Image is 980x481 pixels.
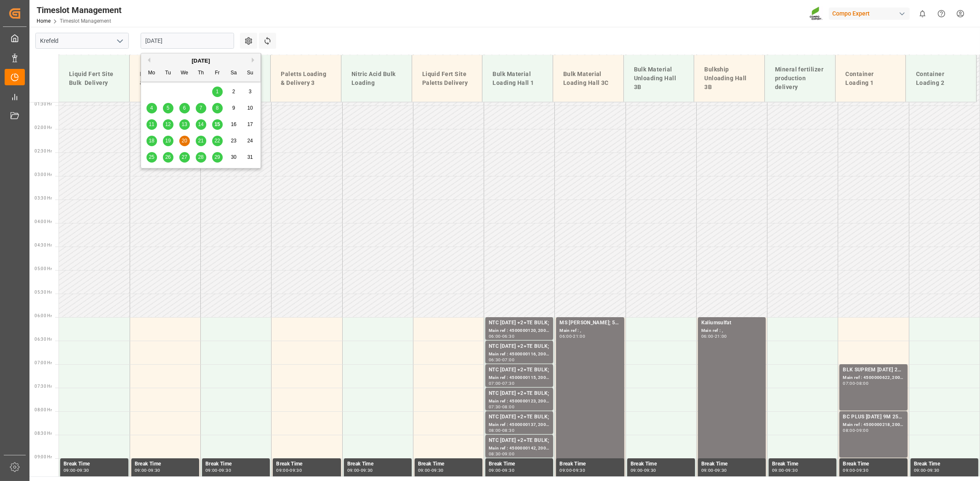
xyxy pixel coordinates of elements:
[212,152,223,163] div: Choose Friday, August 29th, 2025
[179,68,190,79] div: We
[701,62,758,95] div: Bulkship Unloading Hall 3B
[148,468,160,472] div: 09:30
[347,460,408,468] div: Break Time
[231,138,236,144] span: 23
[419,66,476,91] div: Liquid Fert Site Paletts Delivery
[715,334,727,338] div: 21:00
[631,460,692,468] div: Break Time
[855,381,856,385] div: -
[701,327,762,334] div: Main ref : ,
[205,460,266,468] div: Break Time
[932,4,951,23] button: Help Center
[144,84,258,166] div: month 2025-08
[701,334,714,338] div: 06:00
[843,428,855,432] div: 08:00
[489,366,550,374] div: NTC [DATE] +2+TE BULK;
[200,105,202,111] span: 7
[149,138,154,144] span: 18
[572,334,573,338] div: -
[113,34,126,47] button: open menu
[196,119,206,130] div: Choose Thursday, August 14th, 2025
[37,18,51,24] a: Home
[212,87,223,97] div: Choose Friday, August 1st, 2025
[165,154,170,160] span: 26
[163,152,173,163] div: Choose Tuesday, August 26th, 2025
[489,334,501,338] div: 06:00
[179,152,190,163] div: Choose Wednesday, August 27th, 2025
[348,66,405,91] div: Nitric Acid Bulk Loading
[181,154,187,160] span: 27
[642,468,644,472] div: -
[829,5,913,21] button: Compo Expert
[489,358,501,362] div: 06:30
[214,154,220,160] span: 29
[35,243,52,247] span: 04:30 Hr
[772,62,828,95] div: Mineral fertilizer production delivery
[810,6,823,21] img: Screenshot%202023-09-29%20at%2010.02.21.png_1712312052.png
[786,468,798,472] div: 09:30
[489,405,501,409] div: 07:30
[489,342,550,351] div: NTC [DATE] +2+TE BULK;
[855,428,856,432] div: -
[573,334,585,338] div: 21:00
[247,121,253,127] span: 17
[784,468,786,472] div: -
[165,138,170,144] span: 19
[149,154,154,160] span: 25
[245,68,256,79] div: Su
[66,66,122,91] div: Liquid Fert Site Bulk Delivery
[501,452,502,456] div: -
[212,136,223,146] div: Choose Friday, August 22nd, 2025
[196,136,206,146] div: Choose Thursday, August 21st, 2025
[843,468,855,472] div: 09:00
[196,68,206,79] div: Th
[843,381,855,385] div: 07:00
[229,152,239,163] div: Choose Saturday, August 30th, 2025
[714,334,715,338] div: -
[214,138,220,144] span: 22
[559,460,620,468] div: Break Time
[179,119,190,130] div: Choose Wednesday, August 13th, 2025
[245,152,256,163] div: Choose Sunday, August 31st, 2025
[183,105,186,111] span: 6
[489,374,550,381] div: Main ref : 4500000115, 2000000058;
[247,105,253,111] span: 10
[347,468,360,472] div: 09:00
[163,68,173,79] div: Tu
[843,421,904,428] div: Main ref : 4500000218, 2000000020;
[857,468,869,472] div: 09:30
[772,468,784,472] div: 09:00
[489,428,501,432] div: 08:00
[245,136,256,146] div: Choose Sunday, August 24th, 2025
[288,468,290,472] div: -
[35,337,52,342] span: 06:30 Hr
[489,421,550,428] div: Main ref : 4500000137, 2000000058;
[277,66,334,91] div: Paletts Loading & Delivery 3
[560,66,617,91] div: Bulk Material Loading Hall 3C
[198,154,203,160] span: 28
[914,468,926,472] div: 09:00
[64,460,125,468] div: Break Time
[418,468,430,472] div: 09:00
[214,121,220,127] span: 15
[359,468,360,472] div: -
[35,431,52,436] span: 08:30 Hr
[559,334,572,338] div: 06:00
[927,468,940,472] div: 09:30
[855,468,856,472] div: -
[37,4,122,16] div: Timeslot Management
[489,468,501,472] div: 09:00
[913,4,932,23] button: show 0 new notifications
[179,136,190,146] div: Choose Wednesday, August 20th, 2025
[136,66,193,91] div: Paletts Loading & Delivery 1
[229,87,239,97] div: Choose Saturday, August 2nd, 2025
[135,460,196,468] div: Break Time
[631,62,687,95] div: Bulk Material Unloading Hall 3B
[843,460,904,468] div: Break Time
[231,121,236,127] span: 16
[502,358,514,362] div: 07:00
[842,66,899,91] div: Container Loading 1
[249,89,252,95] span: 3
[502,334,514,338] div: 06:30
[772,460,833,468] div: Break Time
